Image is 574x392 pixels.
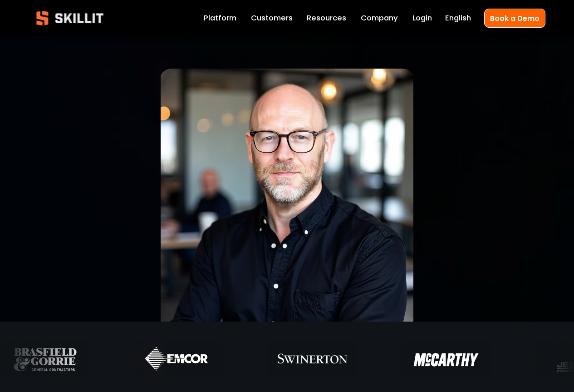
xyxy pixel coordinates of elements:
span: English [445,13,471,24]
a: Company [361,12,398,25]
a: Book a Demo [484,9,545,27]
a: Customers [251,12,293,25]
a: Platform [204,12,236,25]
a: Login [412,12,432,25]
div: language picker [445,12,471,25]
a: folder dropdown [307,12,346,25]
span: Resources [307,13,346,24]
img: Skillit [29,5,111,32]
